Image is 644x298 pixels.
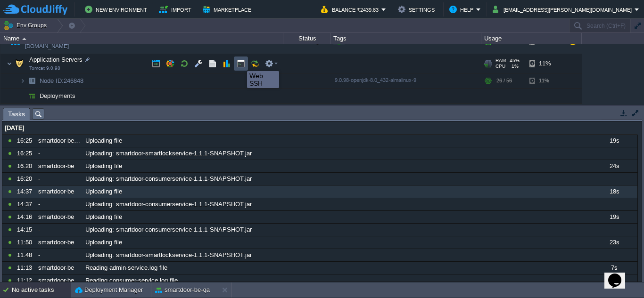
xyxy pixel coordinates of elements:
div: 14:37 [17,198,35,210]
div: 1 / 16 [496,104,512,129]
button: smartdoor-be-qa [155,285,210,295]
div: - [36,198,82,210]
span: Tasks [8,108,25,120]
img: AMDAwAAAACH5BAEAAAAALAAAAAABAAEAAAICRAEAOw== [0,104,8,129]
img: CloudJiffy [3,4,67,16]
div: Web SSH [249,72,277,87]
div: 14:15 [17,224,35,236]
span: Application Servers [28,56,84,64]
iframe: chat widget [604,260,635,289]
div: Status [284,33,330,44]
a: [DOMAIN_NAME] [25,41,69,51]
div: 14:16 [17,211,35,223]
div: smartdoor-be [36,274,82,287]
span: Uploading file [85,137,122,145]
img: AMDAwAAAACH5BAEAAAAALAAAAAABAAEAAAICRAEAOw== [22,38,26,40]
span: Tomcat 9.0.98 [29,65,60,71]
div: 11:48 [17,249,35,261]
span: Uploading: smartdoor-consumerservice-1.1.1-SNAPSHOT.jar [85,175,252,183]
div: smartdoor-be-qa [36,135,82,147]
div: No active tasks [12,282,71,298]
button: Marketplace [203,4,254,15]
button: Import [159,4,194,15]
span: CPU [495,64,505,69]
div: 14:37 [17,185,35,198]
div: smartdoor-be [36,211,82,223]
a: Node ID:246848 [39,77,85,85]
img: AMDAwAAAACH5BAEAAAAALAAAAAABAAEAAAICRAEAOw== [7,54,12,73]
div: 3% [529,104,560,129]
img: AMDAwAAAACH5BAEAAAAALAAAAAABAAEAAAICRAEAOw== [25,73,39,88]
div: 8s [591,274,637,287]
span: Uploading file [85,162,122,170]
button: Env Groups [3,19,50,32]
div: 16:25 [17,147,35,160]
div: smartdoor-be [36,262,82,274]
span: Uploading: smartdoor-smartlockservice-1.1.1-SNAPSHOT.jar [85,251,252,259]
span: Uploading: smartdoor-consumerservice-1.1.1-SNAPSHOT.jar [85,200,252,209]
div: smartdoor-be [36,185,82,198]
span: Node ID: [40,77,64,84]
button: Help [449,4,476,15]
button: New Environment [85,4,150,15]
div: 24s [591,160,637,172]
span: 45% [510,58,520,64]
button: Settings [398,4,438,15]
div: 18s [591,185,637,198]
a: Application ServersTomcat 9.0.98 [28,56,84,63]
img: AMDAwAAAACH5BAEAAAAALAAAAAABAAEAAAICRAEAOw== [20,73,25,88]
div: 11% [529,54,560,73]
div: 16:20 [17,160,35,172]
div: 19s [591,135,637,147]
div: 11:13 [17,262,35,274]
div: - [36,173,82,185]
div: 11:50 [17,236,35,249]
span: Uploading: smartdoor-consumerservice-1.1.1-SNAPSHOT.jar [85,226,252,234]
span: Uploading file [85,238,122,247]
img: AMDAwAAAACH5BAEAAAAALAAAAAABAAEAAAICRAEAOw== [20,89,25,103]
span: Reading admin-service.log file [85,264,167,272]
img: AMDAwAAAACH5BAEAAAAALAAAAAABAAEAAAICRAEAOw== [25,89,39,103]
div: 16:25 [17,135,35,147]
div: - [36,249,82,261]
span: 246848 [39,77,85,85]
div: 19s [591,211,637,223]
div: Tags [331,33,481,44]
img: AMDAwAAAACH5BAEAAAAALAAAAAABAAEAAAICRAEAOw== [13,54,26,73]
div: Usage [482,33,581,44]
button: [EMAIL_ADDRESS][PERSON_NAME][DOMAIN_NAME] [493,4,635,15]
div: 11:12 [17,274,35,287]
button: Deployment Manager [75,285,143,295]
div: - [36,147,82,160]
span: Uploading file [85,187,122,196]
span: 1% [509,64,519,69]
div: 26 / 56 [496,73,512,88]
div: 11% [529,73,560,88]
div: 23s [591,236,637,249]
button: Balance ₹2439.83 [321,4,381,15]
span: Reading consumer-service.log file [85,276,178,285]
div: 7s [591,262,637,274]
div: - [36,224,82,236]
div: [DATE] [2,122,637,134]
span: Uploading file [85,213,122,221]
div: 16:20 [17,173,35,185]
a: Deployments [39,92,77,100]
span: Uploading: smartdoor-smartlockservice-1.1.1-SNAPSHOT.jar [85,149,252,158]
div: smartdoor-be [36,160,82,172]
span: 9.0.98-openjdk-8.0_432-almalinux-9 [335,77,416,83]
img: AMDAwAAAACH5BAEAAAAALAAAAAABAAEAAAICRAEAOw== [8,104,22,129]
div: smartdoor-be [36,236,82,249]
span: RAM [495,58,506,64]
div: Running [283,104,330,129]
div: Name [1,33,283,44]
